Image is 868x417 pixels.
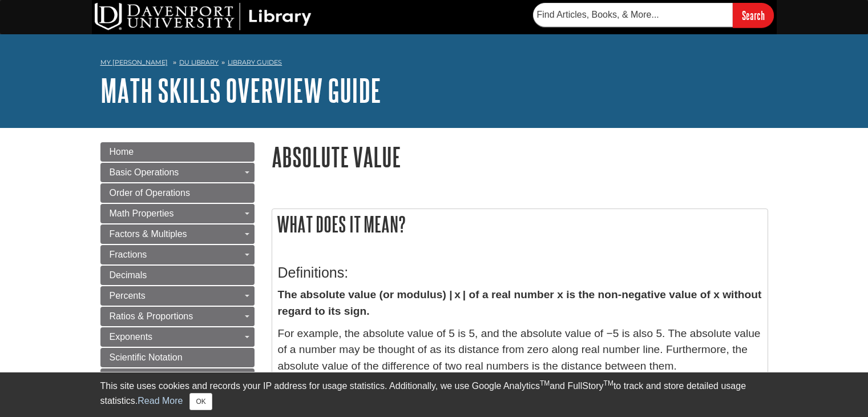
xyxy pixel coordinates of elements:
span: Percents [110,291,146,300]
a: Ratios & Proportions [100,307,255,326]
p: For example, the absolute value of 5 is 5, and the absolute value of −5 is also 5. The absolute v... [278,326,762,375]
span: Basic Operations [110,167,179,177]
span: Exponents [110,332,153,342]
a: Math Properties [100,204,255,223]
a: Decimals [100,266,255,285]
span: Factors & Multiples [110,229,187,239]
span: Fractions [110,250,147,259]
a: Factors & Multiples [100,224,255,244]
h1: Absolute Value [272,142,768,171]
span: Ratios & Proportions [110,311,193,321]
a: Math Skills Overview Guide [100,73,381,108]
strong: The absolute value (or modulus) | x | of a real number x is the non-negative value of x without r... [278,288,762,317]
a: Percents [100,286,255,306]
a: Exponents [100,327,255,347]
nav: breadcrumb [100,55,768,73]
button: Close [189,393,212,410]
span: Order of Operations [110,188,190,198]
span: Scientific Notation [110,352,183,362]
input: Find Articles, Books, & More... [533,3,733,27]
div: This site uses cookies and records your IP address for usage statistics. Additionally, we use Goo... [100,379,768,410]
span: Decimals [110,270,147,280]
img: DU Library [95,3,312,30]
a: Library Guides [228,58,282,66]
a: DU Library [179,58,219,66]
a: Scientific Notation [100,348,255,367]
a: Averages [100,368,255,388]
a: Read More [138,396,183,406]
a: Order of Operations [100,183,255,203]
sup: TM [604,379,613,387]
form: Searches DU Library's articles, books, and more [533,3,774,27]
input: Search [733,3,774,27]
a: Fractions [100,245,255,264]
a: My [PERSON_NAME] [100,58,168,67]
h3: Definitions: [278,264,762,281]
a: Basic Operations [100,163,255,182]
h2: What does it mean? [272,209,768,239]
a: Home [100,142,255,162]
span: Math Properties [110,209,174,218]
sup: TM [540,379,550,387]
span: Home [110,147,134,157]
